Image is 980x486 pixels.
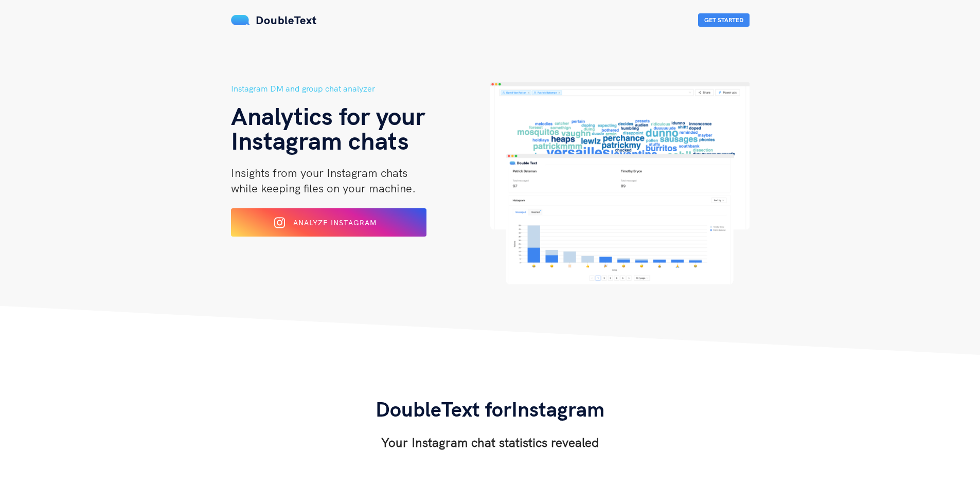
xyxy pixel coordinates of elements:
[231,100,425,131] span: Analytics for your
[231,166,407,180] span: Insights from your Instagram chats
[231,125,409,156] span: Instagram chats
[490,82,750,284] img: hero
[376,396,604,422] span: DoubleText for Instagram
[231,82,490,95] h5: Instagram DM and group chat analyzer
[256,13,317,27] span: DoubleText
[231,15,251,25] img: mS3x8y1f88AAAAABJRU5ErkJggg==
[293,218,377,227] span: Analyze Instagram
[698,13,750,27] button: Get Started
[231,208,426,237] button: Analyze Instagram
[376,434,604,451] h3: Your Instagram chat statistics revealed
[231,181,416,195] span: while keeping files on your machine.
[231,13,317,27] a: DoubleText
[231,222,426,231] a: Analyze Instagram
